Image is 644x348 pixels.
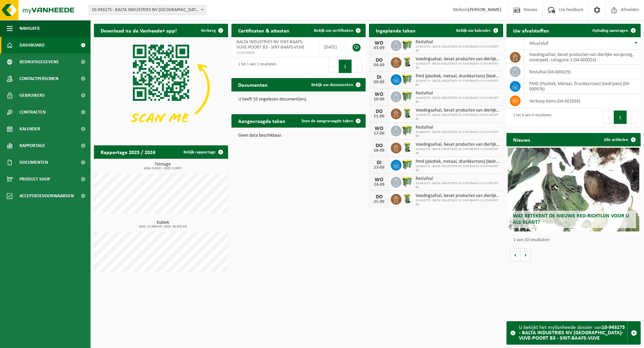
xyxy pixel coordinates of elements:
span: 10-943275 - BALTA INDUSTRIES NV SINT-BAAFS-VIJVE-POORT B3 [416,96,500,104]
h2: Ingeplande taken [369,24,422,37]
div: 18-09 [372,148,386,153]
div: DO [372,194,386,200]
span: Restafval [416,125,500,130]
span: Contactpersonen [19,70,58,87]
span: 10-943275 - BALTA INDUSTRIES NV SINT-BAAFS-VIJVE-POORT B3 [416,182,500,190]
span: Voedingsafval, bevat producten van dierlijke oorsprong, onverpakt, categorie 3 [416,57,500,62]
span: Restafval [416,176,500,182]
a: Bekijk uw kalender [451,24,502,37]
div: 17-09 [372,131,386,136]
p: U heeft 55 ongelezen document(en). [238,97,359,102]
h3: Tonnage [97,162,228,170]
h2: Download nu de Vanheede+ app! [94,24,183,37]
a: Toon de aangevraagde taken [296,114,365,128]
span: Verberg [201,28,216,33]
div: DO [372,109,386,114]
span: Bedrijfsgegevens [19,54,59,70]
h2: Rapportage 2025 / 2024 [94,145,162,158]
span: VLA903896 [236,50,314,56]
a: Bekijk uw certificaten [309,24,365,37]
span: Pmd (plastiek, metaal, drankkartons) (bedrijven) [416,74,500,79]
div: U bekijkt het myVanheede dossier van [519,322,627,344]
img: Download de VHEPlus App [94,37,228,138]
span: Bekijk uw kalender [456,28,491,33]
span: Navigatie [19,20,40,37]
td: PMD (Plastiek, Metaal, Drankkartons) (bedrijven) (04-000978) [524,79,641,94]
div: WO [372,92,386,97]
td: verkoop items (04-001834) [524,94,641,108]
span: Kalender [19,121,40,137]
img: WB-0140-HPE-GN-50 [401,142,413,153]
span: 10-943275 - BALTA INDUSTRIES NV SINT-BAAFS-VIJVE-POORT B3 [416,130,500,138]
h2: Certificaten & attesten [231,24,296,37]
div: 1 tot 1 van 1 resultaten [235,59,276,74]
div: WO [372,41,386,46]
div: DI [372,160,386,165]
span: Voedingsafval, bevat producten van dierlijke oorsprong, onverpakt, categorie 3 [416,108,500,113]
button: Volgende [521,248,531,262]
a: Ophaling aanvragen [587,24,640,37]
p: 1 van 10 resultaten [513,238,637,242]
span: Voedingsafval, bevat producten van dierlijke oorsprong, onverpakt, categorie 3 [416,142,500,147]
span: Restafval [416,91,500,96]
img: WB-0660-HPE-GN-50 [401,90,413,102]
span: Product Shop [19,171,50,188]
button: Previous [328,60,339,73]
div: DI [372,75,386,80]
span: Wat betekent de nieuwe RED-richtlijn voor u als klant? [513,213,629,225]
button: Previous [603,111,614,124]
a: Bekijk rapportage [178,145,227,159]
span: Acceptatievoorwaarden [19,188,74,204]
div: 23-09 [372,165,386,170]
div: 03-09 [372,46,386,51]
span: 10-943275 - BALTA INDUSTRIES NV SINT-BAAFS-VIJVE-POORT B3 [416,199,500,207]
div: 04-09 [372,63,386,68]
span: Documenten [19,154,48,171]
span: Afvalstof [529,41,548,46]
span: 10-943275 - BALTA INDUSTRIES NV SINT-BAAFS-VIJVE-POORT B3 [416,164,500,172]
a: Wat betekent de nieuwe RED-richtlijn voor u als klant? [508,148,639,231]
p: Geen data beschikbaar. [238,133,359,138]
span: Pmd (plastiek, metaal, drankkartons) (bedrijven) [416,159,500,164]
img: WB-0660-HPE-GN-50 [401,125,413,136]
div: 10-09 [372,97,386,102]
span: 10-943275 - BALTA INDUSTRIES NV SINT-BAAFS-VIJVE-POORT B3 [416,62,500,70]
span: 2024: 0,010 t - 2025: 0,095 t [97,167,228,170]
div: 11-09 [372,114,386,119]
div: 25-09 [372,200,386,204]
h3: Kubiek [97,220,228,228]
span: 10-943275 - BALTA INDUSTRIES NV SINT-BAAFS-VIJVE-POORT B3 - SINT-BAAFS-VIJVE [89,5,206,15]
span: 10-943275 - BALTA INDUSTRIES NV SINT-BAAFS-VIJVE-POORT B3 [416,45,500,53]
span: 10-943275 - BALTA INDUSTRIES NV SINT-BAAFS-VIJVE-POORT B3 [416,147,500,155]
td: voedingsafval, bevat producten van dierlijke oorsprong, onverpakt, categorie 3 (04-000024) [524,50,641,65]
button: Next [627,111,637,124]
td: [DATE] [319,37,346,57]
img: WB-0140-HPE-GN-50 [401,56,413,68]
span: 10-943275 - BALTA INDUSTRIES NV SINT-BAAFS-VIJVE-POORT B3 [416,113,500,121]
h2: Documenten [231,78,274,91]
button: 1 [614,111,627,124]
span: 10-943275 - BALTA INDUSTRIES NV SINT-BAAFS-VIJVE-POORT B3 [416,79,500,87]
span: Voedingsafval, bevat producten van dierlijke oorsprong, onverpakt, categorie 3 [416,193,500,199]
img: WB-0660-HPE-GN-50 [401,73,413,85]
img: WB-0140-HPE-GN-50 [401,108,413,119]
div: DO [372,143,386,148]
span: Ophaling aanvragen [592,28,628,33]
div: 24-09 [372,183,386,187]
h2: Aangevraagde taken [231,114,292,127]
span: Bekijk uw documenten [311,83,353,87]
button: Next [352,60,362,73]
span: 10-943275 - BALTA INDUSTRIES NV SINT-BAAFS-VIJVE-POORT B3 - SINT-BAAFS-VIJVE [89,5,206,15]
img: WB-0660-HPE-GN-50 [401,39,413,51]
div: 09-09 [372,80,386,85]
div: DO [372,58,386,63]
button: Vorige [510,248,521,262]
strong: 10-943275 - BALTA INDUSTRIES NV [GEOGRAPHIC_DATA]-VIJVE-POORT B3 - SINT-BAAFS-VIJVE [519,325,625,341]
img: WB-0660-HPE-GN-50 [401,159,413,170]
button: Verberg [196,24,227,37]
span: Gebruikers [19,87,45,104]
a: Bekijk uw documenten [306,78,365,91]
span: Toon de aangevraagde taken [301,119,353,123]
td: restafval (04-000029) [524,65,641,79]
a: Alle artikelen [598,133,640,146]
